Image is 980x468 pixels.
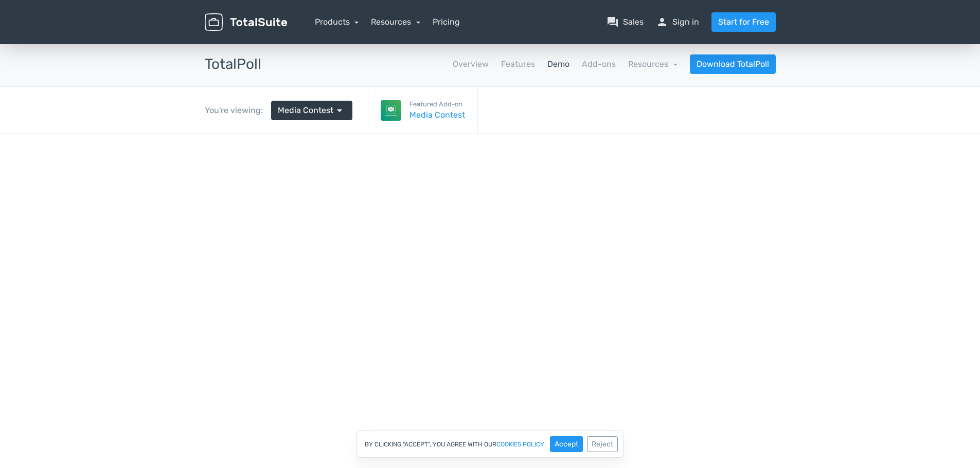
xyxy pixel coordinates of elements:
[357,430,623,458] div: By clicking "Accept", you agree with our .
[711,12,776,32] a: Start for Free
[496,441,544,447] a: cookies policy
[371,17,420,27] a: Resources
[656,16,699,28] a: personSign in
[607,16,644,28] a: question_answerSales
[315,17,359,27] a: Products
[205,13,287,31] img: TotalSuite for WordPress
[409,109,465,121] a: Media Contest
[607,16,619,28] span: question_answer
[205,57,261,72] h3: TotalPoll
[582,58,616,70] a: Add-ons
[271,101,352,120] a: Media Contest arrow_drop_down
[628,59,678,69] a: Resources
[333,104,346,117] span: arrow_drop_down
[381,100,401,121] img: Media Contest
[278,104,333,117] span: Media Contest
[409,99,465,109] small: Featured Add-on
[550,436,583,452] button: Accept
[433,16,460,28] a: Pricing
[205,104,271,117] div: You're viewing:
[501,58,535,70] a: Features
[547,58,569,70] a: Demo
[453,58,489,70] a: Overview
[690,54,776,74] a: Download TotalPoll
[656,16,668,28] span: person
[587,436,618,452] button: Reject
